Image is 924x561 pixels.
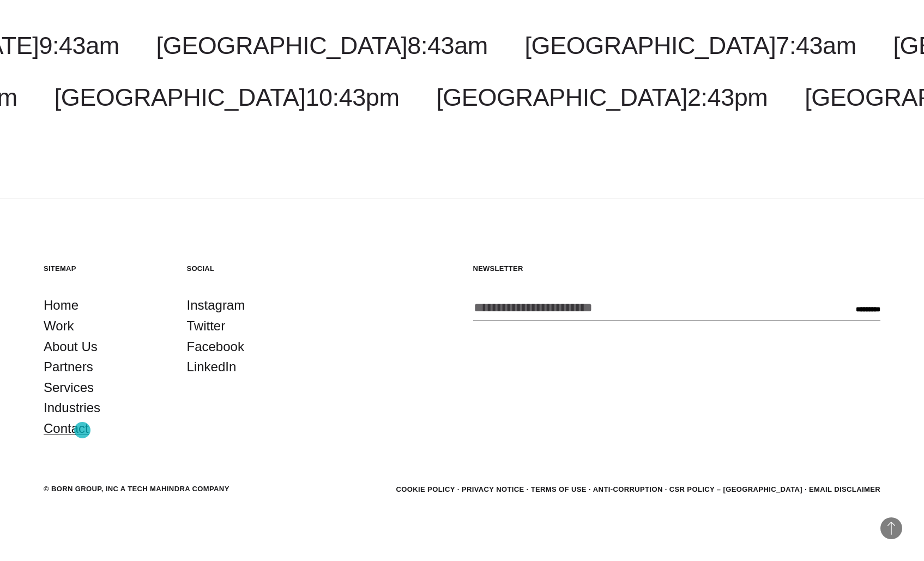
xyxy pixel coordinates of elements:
[809,485,880,493] a: Email Disclaimer
[187,264,309,273] h5: Social
[305,83,399,111] span: 10:43pm
[525,32,856,59] a: [GEOGRAPHIC_DATA]7:43am
[187,357,237,377] a: LinkedIn
[187,316,226,336] a: Twitter
[44,316,74,336] a: Work
[880,517,902,539] button: Back to Top
[669,485,802,493] a: CSR POLICY – [GEOGRAPHIC_DATA]
[44,377,94,398] a: Services
[776,32,856,59] span: 7:43am
[687,83,768,111] span: 2:43pm
[44,418,89,439] a: Contact
[44,264,165,273] h5: Sitemap
[473,264,881,273] h5: Newsletter
[436,83,768,111] a: [GEOGRAPHIC_DATA]2:43pm
[156,32,488,59] a: [GEOGRAPHIC_DATA]8:43am
[44,336,98,357] a: About Us
[407,32,487,59] span: 8:43am
[44,357,93,377] a: Partners
[39,32,119,59] span: 9:43am
[396,485,455,493] a: Cookie Policy
[55,83,400,111] a: [GEOGRAPHIC_DATA]10:43pm
[187,295,245,316] a: Instagram
[44,397,100,418] a: Industries
[462,485,524,493] a: Privacy Notice
[187,336,244,357] a: Facebook
[593,485,663,493] a: Anti-Corruption
[531,485,587,493] a: Terms of Use
[44,484,230,494] div: © BORN GROUP, INC A Tech Mahindra Company
[44,295,78,316] a: Home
